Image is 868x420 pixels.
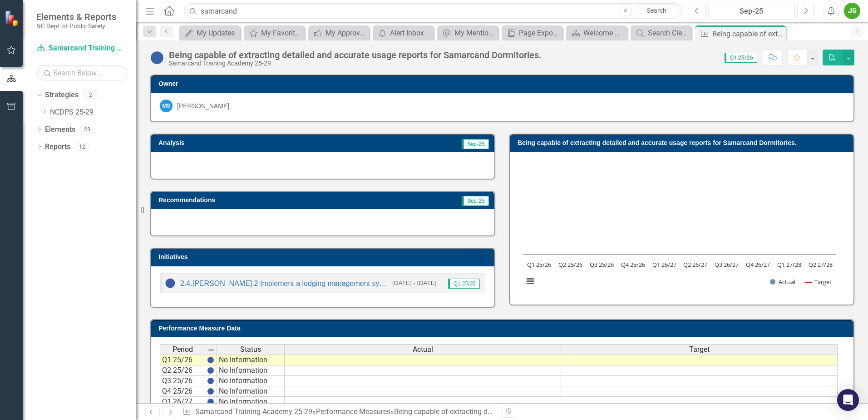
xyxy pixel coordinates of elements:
[770,278,795,286] button: Show Actual
[83,91,98,99] div: 2
[390,27,431,39] div: Alert Inbox
[160,397,205,407] td: Q1 26/27
[648,27,689,39] div: Search ClearPoint
[652,260,676,269] text: Q1 26/27
[177,101,229,110] div: [PERSON_NAME]
[165,278,176,289] img: No Information
[413,345,433,354] span: Actual
[633,27,689,39] a: Search ClearPoint
[169,60,542,67] div: Samarcand Training Academy 25-29
[844,3,860,19] button: JS
[805,278,832,286] button: Show Target
[182,27,238,39] a: My Updates
[50,107,136,118] a: NCDPS 25-29
[197,27,238,39] div: My Updates
[160,100,173,112] div: MS
[518,140,849,146] h3: Being capable of extracting detailed and accurate usage reports for Samarcand Dormitories.
[36,65,127,81] input: Search Below...
[311,27,367,39] a: My Approvals
[207,377,214,385] img: BgCOk07PiH71IgAAAABJRU5ErkJggg==
[217,386,285,397] td: No Information
[207,356,214,364] img: BgCOk07PiH71IgAAAABJRU5ErkJggg==
[158,197,381,204] h3: Recommendations
[519,27,560,39] div: Page Exports
[207,367,214,374] img: BgCOk07PiH71IgAAAABJRU5ErkJggg==
[439,27,496,39] a: My Mentions
[36,43,127,54] a: Samarcand Training Academy 25-29
[158,140,320,146] h3: Analysis
[316,407,390,416] a: Performance Measures
[207,388,214,395] img: BgCOk07PiH71IgAAAABJRU5ErkJggg==
[746,260,770,269] text: Q4 26/27
[527,260,551,269] text: Q1 25/26
[217,397,285,407] td: No Information
[462,196,489,206] span: Sep-25
[45,142,70,152] a: Reports
[246,27,302,39] a: My Favorites
[712,28,784,40] div: Being capable of extracting detailed and accurate usage reports for Samarcand Dormitories.
[160,365,205,376] td: Q2 25/26
[217,376,285,386] td: No Information
[217,355,285,365] td: No Information
[375,27,431,39] a: Alert Inbox
[158,80,849,87] h3: Owner
[36,22,116,30] small: NC Dept. of Public Safety
[809,260,833,269] text: Q2 27/28
[184,3,682,19] input: Search ClearPoint...
[261,27,302,39] div: My Favorites
[207,398,214,405] img: BgCOk07PiH71IgAAAABJRU5ErkJggg==
[462,139,489,149] span: Sep-25
[568,27,625,39] a: Welcome Page
[158,254,490,260] h3: Initiatives
[725,53,757,63] span: Q1 25/26
[160,355,205,365] td: Q1 25/26
[240,345,261,354] span: Status
[158,325,849,332] h3: Performance Measure Data
[80,125,94,133] div: 23
[711,6,792,17] div: Sep-25
[207,346,215,354] img: 8DAGhfEEPCf229AAAAAElFTkSuQmCC
[160,376,205,386] td: Q3 25/26
[634,5,680,17] a: Search
[160,386,205,397] td: Q4 25/26
[715,260,739,269] text: Q3 26/27
[36,11,116,22] span: Elements & Reports
[169,50,542,60] div: Being capable of extracting detailed and accurate usage reports for Samarcand Dormitories.
[683,260,707,269] text: Q2 26/27
[173,345,193,354] span: Period
[689,345,710,354] span: Target
[45,125,75,135] a: Elements
[217,365,285,376] td: No Information
[504,27,560,39] a: Page Exports
[519,159,841,295] svg: Interactive chart
[75,143,89,150] div: 12
[777,260,801,269] text: Q1 27/28
[5,10,20,26] img: ClearPoint Strategy
[454,27,496,39] div: My Mentions
[558,260,582,269] text: Q2 25/26
[837,389,859,411] div: Open Intercom Messenger
[590,260,614,269] text: Q3 25/26
[708,3,795,19] button: Sep-25
[583,27,625,39] div: Welcome Page
[325,27,367,39] div: My Approvals
[519,159,844,295] div: Chart. Highcharts interactive chart.
[448,279,480,289] span: Q1 25/26
[195,407,312,416] a: Samarcand Training Academy 25-29
[150,50,164,65] img: No Information
[182,407,495,417] div: » »
[392,279,437,287] small: [DATE] - [DATE]
[45,90,79,100] a: Strategies
[621,260,645,269] text: Q4 25/26
[394,407,689,416] div: Being capable of extracting detailed and accurate usage reports for Samarcand Dormitories.
[180,280,648,287] a: 2.4.[PERSON_NAME].2 Implement a lodging management system to efficiently assign dormitory rooms o...
[524,275,537,288] button: View chart menu, Chart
